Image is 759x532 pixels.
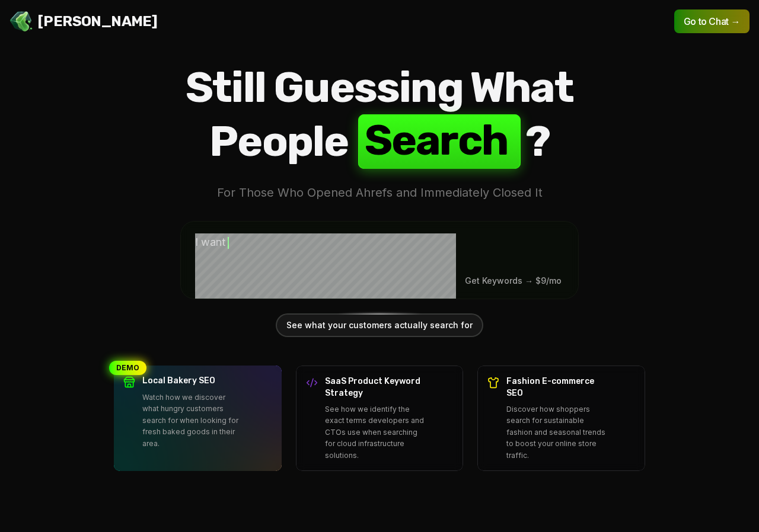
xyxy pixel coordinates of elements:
[38,12,157,31] span: [PERSON_NAME]
[325,403,425,462] p: See how we identify the exact terms developers and CTOs use when searching for cloud infrastructu...
[114,183,645,203] p: For Those Who Opened Ahrefs and Immediately Closed It
[277,315,482,336] div: See what your customers actually search for
[506,376,607,399] h3: Fashion E-commerce SEO
[506,403,607,462] p: Discover how shoppers search for sustainable fashion and seasonal trends to boost your online sto...
[416,115,439,165] span: a
[142,375,244,386] h3: Local Bakery SEO
[674,9,750,33] button: Go to Chat →
[481,115,508,165] span: h
[455,270,571,291] button: Submit
[325,376,425,399] h3: SaaS Product Keyword Strategy
[142,392,244,450] p: Watch how we discover what hungry customers search for when looking for fresh baked goods in thei...
[250,374,271,383] span: Demo
[439,115,457,165] span: r
[114,61,645,114] span: Still Guessing What
[525,115,550,168] span: ?
[9,9,33,33] img: Jello SEO Logo
[209,115,348,168] span: People
[465,275,562,287] span: Get Keywords → $9/mo
[613,374,634,384] span: Demo
[109,361,146,375] div: DEMO
[458,115,481,165] span: c
[365,115,391,165] span: S
[391,115,416,165] span: e
[674,15,750,27] a: Go to Chat →
[430,374,452,384] span: Demo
